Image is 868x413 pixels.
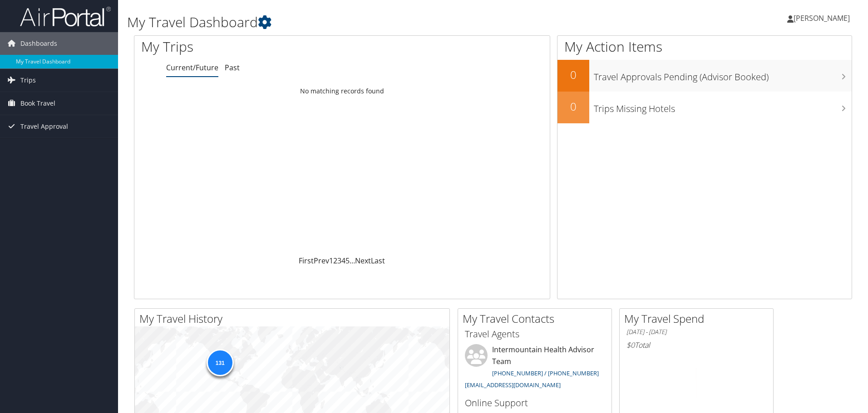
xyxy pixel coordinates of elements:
[465,397,605,409] h3: Online Support
[139,311,449,326] h2: My Travel History
[624,311,773,326] h2: My Travel Spend
[314,256,329,266] a: Prev
[355,256,371,266] a: Next
[299,256,314,266] a: First
[141,37,370,56] h1: My Trips
[329,256,333,266] a: 1
[206,349,233,376] div: 131
[465,328,605,340] h3: Travel Agents
[557,60,852,92] a: 0Travel Approvals Pending (Advisor Booked)
[492,369,599,377] a: [PHONE_NUMBER] / [PHONE_NUMBER]
[594,98,852,115] h3: Trips Missing Hotels
[20,115,68,138] span: Travel Approval
[341,256,345,266] a: 4
[20,92,55,115] span: Book Travel
[463,311,612,326] h2: My Travel Contacts
[127,13,615,32] h1: My Travel Dashboard
[787,5,859,32] a: [PERSON_NAME]
[166,63,218,73] a: Current/Future
[557,92,852,123] a: 0Trips Missing Hotels
[794,13,850,23] span: [PERSON_NAME]
[626,340,766,350] h6: Total
[626,328,766,336] h6: [DATE] - [DATE]
[465,381,561,389] a: [EMAIL_ADDRESS][DOMAIN_NAME]
[225,63,240,73] a: Past
[626,340,635,350] span: $0
[337,256,341,266] a: 3
[20,69,36,92] span: Trips
[557,67,589,83] h2: 0
[333,256,337,266] a: 2
[460,344,609,393] li: Intermountain Health Advisor Team
[371,256,385,266] a: Last
[345,256,350,266] a: 5
[134,83,550,99] td: No matching records found
[594,66,852,83] h3: Travel Approvals Pending (Advisor Booked)
[350,256,355,266] span: …
[20,6,111,27] img: airportal-logo.png
[20,32,57,55] span: Dashboards
[557,37,852,56] h1: My Action Items
[557,99,589,114] h2: 0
